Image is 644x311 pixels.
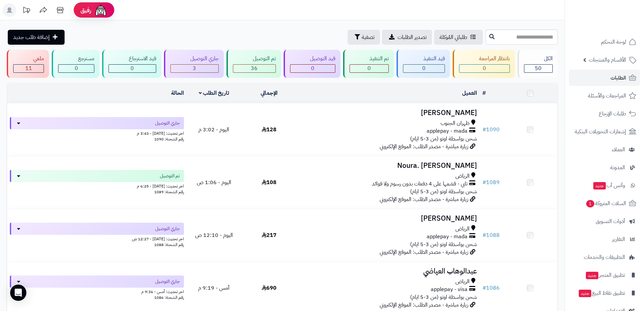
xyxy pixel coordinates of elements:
[101,50,162,78] a: قيد الاسترجاع 0
[593,181,625,190] span: وآتس آب
[262,231,277,239] span: 217
[282,50,342,78] a: قيد التوصيل 0
[575,127,626,136] span: إشعارات التحويلات البنكية
[569,177,640,194] a: وآتس آبجديد
[569,213,640,229] a: أدوات التسويق
[109,65,156,72] div: 0
[569,195,640,212] a: السلات المتروكة1
[199,89,230,97] a: تاريخ الطلب
[290,55,335,63] div: قيد التوصيل
[535,64,542,72] span: 50
[171,65,218,72] div: 3
[403,55,445,63] div: قيد التنفيذ
[482,231,500,239] a: #1088
[233,65,276,72] div: 36
[612,145,625,154] span: العملاء
[13,55,44,63] div: ملغي
[439,33,467,41] span: طلباتي المُوكلة
[160,173,180,179] span: تم التوصيل
[610,163,625,172] span: المدونة
[251,64,258,72] span: 36
[593,182,606,190] span: جديد
[569,141,640,158] a: العملاء
[13,33,50,41] span: إضافة طلب جديد
[601,37,626,47] span: لوحة التحكم
[410,187,477,196] span: شحن بواسطة اوتو (من 3-5 ايام)
[372,180,468,188] span: تابي - قسّمها على 4 دفعات بدون رسوم ولا فوائد
[195,231,233,239] span: اليوم - 12:10 ص
[611,73,626,83] span: الطلبات
[342,50,395,78] a: تم التنفيذ 0
[410,240,477,248] span: شحن بواسطة اوتو (من 3-5 ايام)
[482,89,486,97] a: #
[403,65,444,72] div: 0
[569,106,640,122] a: طلبات الإرجاع
[198,284,230,292] span: أمس - 9:19 م
[569,70,640,86] a: الطلبات
[75,64,78,72] span: 0
[440,119,470,127] span: ظهران الجنوب
[154,189,184,195] span: رقم الشحنة: 1089
[155,278,180,285] span: جاري التوصيل
[14,65,44,72] div: 11
[569,88,640,104] a: المراجعات والأسئلة
[299,109,477,117] h3: [PERSON_NAME]
[10,285,26,301] div: Open Intercom Messenger
[380,248,468,256] span: زيارة مباشرة - مصدر الطلب: الموقع الإلكتروني
[516,50,559,78] a: الكل50
[427,233,468,241] span: applepay - mada
[459,55,510,63] div: بانتظار المراجعة
[482,178,500,186] a: #1089
[367,64,371,72] span: 0
[5,50,50,78] a: ملغي 11
[382,30,432,45] a: تصدير الطلبات
[163,50,225,78] a: جاري التوصيل 3
[578,288,625,298] span: تطبيق نقاط البيع
[18,3,35,19] a: تحديثات المنصة
[434,30,483,45] a: طلباتي المُوكلة
[262,178,277,186] span: 108
[398,33,427,41] span: تصدير الطلبات
[50,50,101,78] a: مسترجع 0
[380,301,468,309] span: زيارة مباشرة - مصدر الطلب: الموقع الإلكتروني
[482,284,500,292] a: #1086
[569,249,640,265] a: التطبيقات والخدمات
[25,64,32,72] span: 11
[395,50,451,78] a: قيد التنفيذ 0
[8,30,65,45] a: إضافة طلب جديد
[261,89,278,97] a: الإجمالي
[10,288,184,295] div: اخر تحديث: أمس - 9:36 م
[380,142,468,151] span: زيارة مباشرة - مصدر الطلب: الموقع الإلكتروني
[109,55,156,63] div: قيد الاسترجاع
[94,3,108,17] img: ai-face.png
[455,172,470,180] span: الرياض
[58,65,94,72] div: 0
[198,126,229,134] span: اليوم - 3:02 م
[155,120,180,127] span: جاري التوصيل
[569,124,640,140] a: إشعارات التحويلات البنكية
[612,235,625,244] span: التقارير
[586,272,598,279] span: جديد
[262,284,277,292] span: 690
[586,199,626,208] span: السلات المتروكة
[482,126,486,134] span: #
[10,182,184,189] div: اخر تحديث: [DATE] - 6:25 م
[410,135,477,143] span: شحن بواسطة اوتو (من 3-5 ايام)
[350,65,388,72] div: 0
[569,285,640,301] a: تطبيق نقاط البيعجديد
[596,217,625,226] span: أدوات التسويق
[171,89,184,97] a: الحالة
[431,286,468,293] span: applepay - visa
[225,50,282,78] a: تم التوصيل 36
[482,126,500,134] a: #1090
[459,65,509,72] div: 0
[299,267,477,275] h3: عبدالوهاب العياضي
[10,235,184,242] div: اخر تحديث: [DATE] - 12:27 ص
[155,225,180,232] span: جاري التوصيل
[154,136,184,142] span: رقم الشحنة: 1090
[462,89,477,97] a: العميل
[589,55,626,65] span: الأقسام والمنتجات
[380,195,468,203] span: زيارة مباشرة - مصدر الطلب: الموقع الإلكتروني
[410,293,477,301] span: شحن بواسطة اوتو (من 3-5 ايام)
[262,126,277,134] span: 128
